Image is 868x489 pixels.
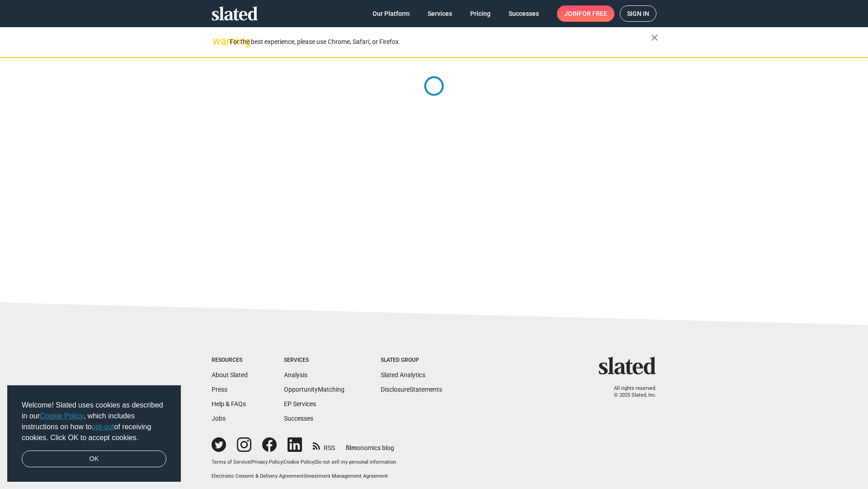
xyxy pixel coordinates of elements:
[346,436,394,452] a: filmonomics blog
[40,412,84,420] a: Cookie Policy
[212,386,227,393] a: Press
[509,5,539,22] span: Successes
[250,459,251,465] span: |
[212,357,248,364] div: Resources
[284,415,313,422] a: Successes
[284,371,307,379] a: Analysis
[284,400,316,407] a: EP Services
[381,371,425,379] a: Slated Analytics
[284,386,344,393] a: OpportunityMatching
[463,5,498,22] a: Pricing
[7,385,181,482] div: cookieconsent
[251,459,283,465] a: Privacy Policy
[564,5,607,22] span: Join
[22,400,166,443] span: Welcome! Slated uses cookies as described in our , which includes instructions on how to of recei...
[470,5,491,22] span: Pricing
[428,5,452,22] span: Services
[346,444,357,451] span: film
[381,357,442,364] div: Slated Group
[316,459,396,466] button: Do not sell my personal information
[604,385,656,398] p: All rights reserved. © 2025 Slated, Inc.
[212,36,223,47] mat-icon: warning
[284,357,344,364] div: Services
[212,415,226,422] a: Jobs
[305,473,388,479] a: Investment Management Agreement
[212,400,246,407] a: Help & FAQs
[627,6,649,21] span: Sign in
[284,459,314,465] a: Cookie Policy
[313,438,335,452] a: RSS
[557,5,614,22] a: Joinfor free
[314,459,316,465] span: |
[22,451,166,468] a: dismiss cookie message
[579,5,607,22] span: for free
[365,5,417,22] a: Our Platform
[283,459,284,465] span: |
[420,5,459,22] a: Services
[501,5,546,22] a: Successes
[649,32,660,43] mat-icon: close
[212,459,250,465] a: Terms of Service
[304,473,305,479] span: |
[230,36,651,48] div: For the best experience, please use Chrome, Safari, or Firefox.
[373,5,410,22] span: Our Platform
[92,423,114,431] a: opt-out
[212,371,248,379] a: About Slated
[212,473,304,479] a: Electronic Consent & Delivery Agreement
[381,386,442,393] a: DisclosureStatements
[620,5,656,22] a: Sign in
